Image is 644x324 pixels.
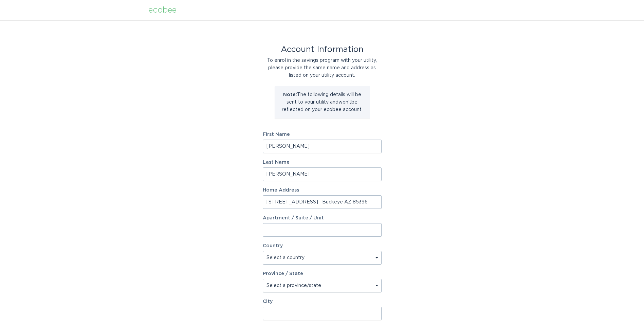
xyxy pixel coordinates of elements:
[263,216,382,220] label: Apartment / Suite / Unit
[280,91,365,113] p: The following details will be sent to your utility and won't be reflected on your ecobee account.
[283,92,297,97] strong: Note:
[263,244,283,248] label: Country
[263,188,382,193] label: Home Address
[148,6,177,14] div: ecobee
[263,132,382,137] label: First Name
[263,46,382,53] div: Account Information
[263,271,303,276] label: Province / State
[263,160,382,165] label: Last Name
[263,57,382,79] div: To enrol in the savings program with your utility, please provide the same name and address as li...
[263,299,382,304] label: City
